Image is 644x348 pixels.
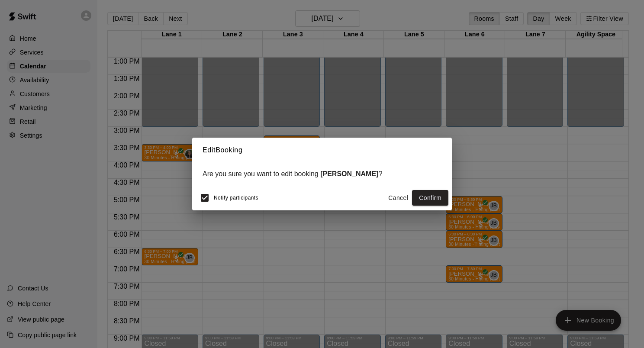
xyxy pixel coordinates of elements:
[203,170,441,178] div: Are you sure you want to edit booking ?
[320,170,378,177] strong: [PERSON_NAME]
[192,138,452,163] h2: Edit Booking
[412,190,448,206] button: Confirm
[384,190,412,206] button: Cancel
[214,195,258,201] span: Notify participants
